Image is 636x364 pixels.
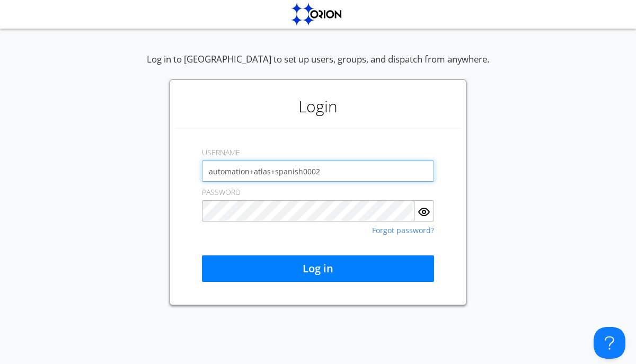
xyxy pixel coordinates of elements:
[147,53,489,79] div: Log in to [GEOGRAPHIC_DATA] to set up users, groups, and dispatch from anywhere.
[372,227,434,234] a: Forgot password?
[202,187,241,198] label: PASSWORD
[594,327,625,359] iframe: Toggle Customer Support
[202,147,240,158] label: USERNAME
[418,206,430,218] img: eye.svg
[202,200,414,221] input: Password
[202,255,434,282] button: Log in
[175,85,461,128] h1: Login
[414,200,434,221] button: Show Password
